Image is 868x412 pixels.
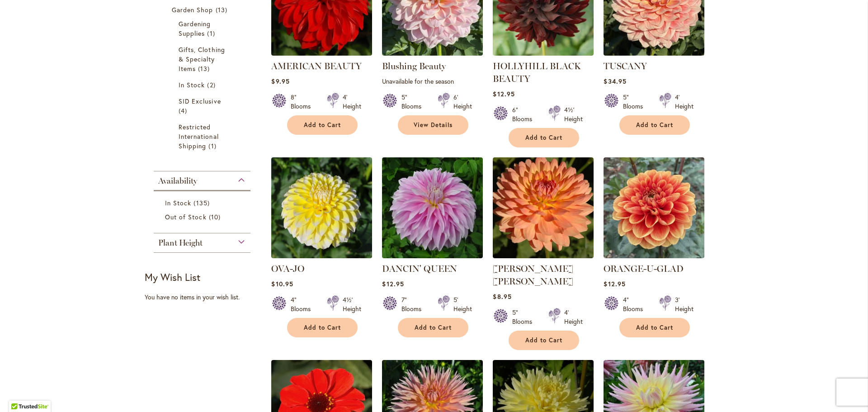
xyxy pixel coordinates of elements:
div: 4" Blooms [291,295,316,313]
a: Gardening Supplies [179,19,228,38]
a: View Details [398,115,468,135]
a: Garden Shop [172,5,235,14]
span: 13 [198,64,212,73]
div: 4" Blooms [623,295,648,313]
strong: My Wish List [145,270,200,284]
div: 4' Height [675,93,693,111]
span: 10 [209,212,223,222]
span: $12.95 [604,279,625,288]
div: 5' Height [453,295,472,313]
span: In Stock [165,199,191,207]
span: Add to Cart [304,324,341,331]
span: 135 [193,198,212,208]
span: $12.95 [382,279,404,288]
a: TUSCANY [604,61,647,71]
a: OVA-JO [271,251,372,260]
div: 8" Blooms [291,93,316,111]
div: 5" Blooms [623,93,648,111]
span: Gifts, Clothing & Specialty Items [179,45,225,73]
div: 3' Height [675,295,693,313]
a: In Stock 135 [165,198,241,208]
a: TUSCANY [604,49,704,57]
span: Availability [158,176,197,186]
a: In Stock [179,80,228,90]
div: 4' Height [564,308,583,326]
p: Unavailable for the season [382,77,483,85]
a: AMERICAN BEAUTY [271,49,372,57]
div: You have no items in your wish list. [145,293,265,302]
button: Add to Cart [619,318,690,337]
button: Add to Cart [398,318,468,337]
a: Blushing Beauty [382,49,483,57]
a: Blushing Beauty [382,61,446,71]
span: $10.95 [271,279,293,288]
button: Add to Cart [619,115,690,135]
button: Add to Cart [287,115,358,135]
div: 4½' Height [343,295,361,313]
a: ORANGE-U-GLAD [604,263,684,274]
img: Dancin' Queen [382,157,483,258]
span: 1 [208,141,218,151]
a: Dancin' Queen [382,251,483,260]
a: Orange-U-Glad [604,251,704,260]
span: $12.95 [493,90,514,98]
span: Garden Shop [172,5,213,14]
span: Add to Cart [636,324,673,331]
span: $9.95 [271,77,289,85]
div: 6' Height [453,93,472,111]
a: HOLLYHILL BLACK BEAUTY [493,49,594,57]
span: 1 [207,28,217,38]
iframe: Launch Accessibility Center [7,380,32,405]
div: 6" Blooms [512,105,538,123]
a: AMERICAN BEAUTY [271,61,362,71]
span: $8.95 [493,292,511,301]
img: Orange-U-Glad [604,157,704,258]
span: 13 [216,5,230,14]
div: 7" Blooms [401,295,427,313]
a: Out of Stock 10 [165,212,241,222]
div: 5" Blooms [512,308,538,326]
span: Restricted International Shipping [179,123,219,150]
span: $34.95 [604,77,626,85]
a: HOLLYHILL BLACK BEAUTY [493,61,581,84]
span: Add to Cart [525,336,562,344]
span: View Details [414,121,453,129]
span: Add to Cart [304,121,341,129]
a: Gifts, Clothing &amp; Specialty Items [179,45,228,73]
span: Out of Stock [165,213,207,221]
a: SID Exclusive [179,96,228,115]
span: Gardening Supplies [179,19,211,38]
span: Add to Cart [415,324,452,331]
a: GABRIELLE MARIE [493,251,594,260]
span: Add to Cart [525,134,562,142]
div: 4' Height [343,93,361,111]
span: 2 [207,80,217,90]
button: Add to Cart [287,318,358,337]
div: 5" Blooms [401,93,427,111]
span: In Stock [179,81,205,89]
div: 4½' Height [564,105,583,123]
span: Plant Height [158,238,203,248]
a: DANCIN' QUEEN [382,263,457,274]
span: SID Exclusive [179,97,221,105]
img: OVA-JO [271,157,372,258]
button: Add to Cart [509,128,579,147]
span: 4 [179,106,189,115]
img: GABRIELLE MARIE [493,157,594,258]
a: Restricted International Shipping [179,122,228,151]
a: [PERSON_NAME] [PERSON_NAME] [493,263,573,287]
button: Add to Cart [509,331,579,350]
a: OVA-JO [271,263,304,274]
span: Add to Cart [636,121,673,129]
